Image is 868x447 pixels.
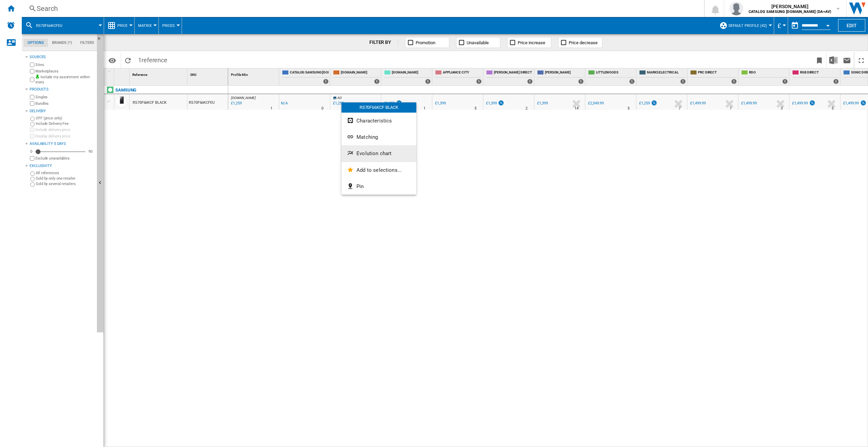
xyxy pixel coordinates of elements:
button: Add to selections... [341,162,416,178]
span: Add to selections... [356,167,402,173]
span: Matching [356,134,378,140]
button: Characteristics [341,113,416,129]
div: RS70F66KCF BLACK [341,102,416,113]
span: Pin [356,183,364,189]
span: Characteristics [356,118,392,124]
span: Evolution chart [356,150,391,156]
button: Matching [341,129,416,145]
button: Evolution chart [341,145,416,162]
button: Pin... [341,178,416,195]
